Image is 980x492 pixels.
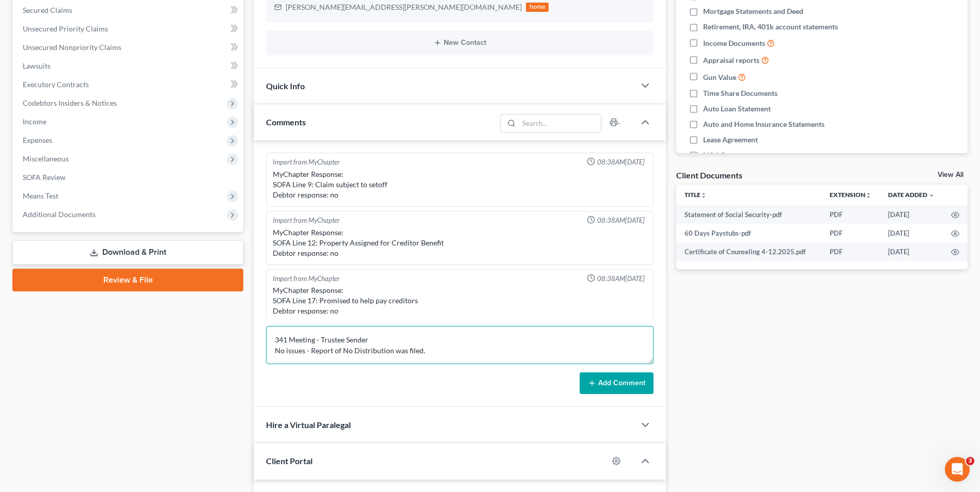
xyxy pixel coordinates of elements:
[14,57,243,75] a: Lawsuits
[938,171,963,178] a: View All
[676,224,821,242] td: 60 Days Paystubs-pdf
[273,285,647,316] div: MyChapter Response: SOFA Line 17: Promised to help pay creditors Debtor response: no
[703,88,777,99] span: Time Share Documents
[945,457,970,482] iframe: Intercom live chat
[23,154,69,163] span: Miscellaneous
[23,24,108,33] span: Unsecured Priority Claims
[703,135,758,145] span: Lease Agreement
[865,192,872,199] i: unfold_more
[23,117,46,126] span: Income
[23,80,89,89] span: Executory Contracts
[703,38,765,48] span: Income Documents
[274,39,645,47] button: New Contact
[703,6,803,17] span: Mortgage Statements and Deed
[685,191,707,199] a: Titleunfold_more
[880,224,943,242] td: [DATE]
[23,191,58,200] span: Means Test
[286,2,522,12] div: [PERSON_NAME][EMAIL_ADDRESS][PERSON_NAME][DOMAIN_NAME]
[928,192,935,199] i: expand_more
[888,191,935,199] a: Date Added expand_more
[703,150,754,160] span: HOA Statement
[597,216,645,225] span: 08:38AM[DATE]
[14,38,243,57] a: Unsecured Nonpriority Claims
[273,274,340,284] div: Import from MyChapter
[266,117,306,127] span: Comments
[23,210,96,219] span: Additional Documents
[12,269,243,291] a: Review & File
[266,81,305,91] span: Quick Info
[966,457,974,465] span: 3
[14,75,243,94] a: Executory Contracts
[597,157,645,167] span: 08:38AM[DATE]
[703,104,771,114] span: Auto Loan Statement
[273,169,647,200] div: MyChapter Response: SOFA Line 9: Claim subject to setoff Debtor response: no
[23,136,52,144] span: Expenses
[23,99,117,107] span: Codebtors Insiders & Notices
[703,72,736,83] span: Gun Value
[821,224,880,242] td: PDF
[597,274,645,284] span: 08:38AM[DATE]
[23,173,66,182] span: SOFA Review
[821,242,880,261] td: PDF
[580,372,654,394] button: Add Comment
[676,242,821,261] td: Certificate of Counseling 4-12.2025.pdf
[701,192,707,199] i: unfold_more
[273,227,647,258] div: MyChapter Response: SOFA Line 12: Property Assigned for Creditor Benefit Debtor response: no
[23,61,51,70] span: Lawsuits
[703,119,825,129] span: Auto and Home Insurance Statements
[880,205,943,224] td: [DATE]
[23,43,121,52] span: Unsecured Nonpriority Claims
[703,55,759,65] span: Appraisal reports
[676,205,821,224] td: Statement of Social Security-pdf
[703,22,838,32] span: Retirement, IRA, 401k account statements
[14,168,243,187] a: SOFA Review
[526,3,549,12] div: home
[519,114,601,132] input: Search...
[273,157,340,167] div: Import from MyChapter
[14,1,243,20] a: Secured Claims
[273,216,340,225] div: Import from MyChapter
[880,242,943,261] td: [DATE]
[821,205,880,224] td: PDF
[266,456,313,466] span: Client Portal
[676,170,742,181] div: Client Documents
[14,20,243,38] a: Unsecured Priority Claims
[23,6,72,14] span: Secured Claims
[830,191,872,199] a: Extensionunfold_more
[12,240,243,265] a: Download & Print
[266,420,351,430] span: Hire a Virtual Paralegal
